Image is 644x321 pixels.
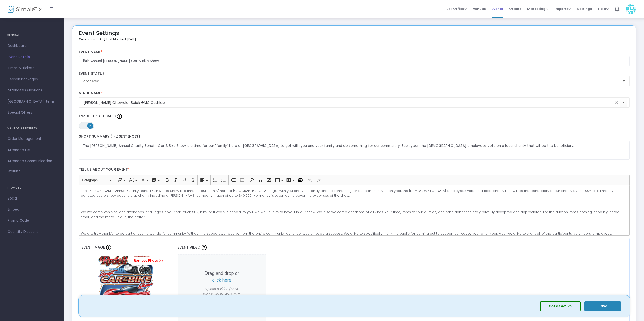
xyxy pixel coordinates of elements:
span: Events [492,2,503,15]
span: Embed [8,206,57,213]
span: clear [614,100,620,106]
input: Enter Event Name [79,56,630,66]
label: Event Status [79,71,630,76]
span: ON [89,124,91,127]
img: question-mark [106,245,111,250]
span: Help [598,6,609,11]
p: Created on: [DATE] [79,37,136,41]
button: Paragraph [80,176,114,184]
span: Times & Tickets [8,65,57,71]
button: Select [620,97,627,108]
div: Editor toolbar [79,175,630,185]
span: Attendee List [8,147,57,153]
span: Dashboard [8,43,57,49]
span: Waitlist [8,169,20,174]
span: Upload a video (MP4, WebM, MOV, AVI) up to 30MB and 15 seconds long. [201,286,243,308]
span: [GEOGRAPHIC_DATA] Items [8,98,57,105]
div: Rich Text Editor, main [79,185,630,236]
span: Event Details [8,54,57,60]
button: Set as Active [540,301,581,311]
button: Select [620,76,627,86]
span: Archived [83,79,618,84]
img: question-mark [117,114,122,119]
span: Special Offers [8,109,57,116]
h4: MANAGE ATTENDEES [7,123,58,133]
p: The [PERSON_NAME] Annual Charity Benefit Car & Bike Show is a time for our "family" here at [GEOG... [81,188,627,198]
span: Orders [509,2,521,15]
span: Quantity Discount [8,229,57,235]
span: Venues [473,2,486,15]
span: , Last Modified: [DATE] [105,37,136,41]
p: We welcome vehicles, and attendees, of all ages. If your car, truck, SUV, bike, or tricycle is sp... [81,210,627,219]
span: Social [8,195,57,202]
label: Event Name [79,50,630,54]
span: Reports [555,6,571,11]
span: Attendee Questions [8,87,57,94]
p: Drag and drop or [201,270,243,284]
span: Box Office [446,6,467,11]
span: Settings [577,2,592,15]
label: Tell us about your event [76,165,632,175]
button: Save [584,301,621,311]
p: We are truly thankful to be part of such a wonderful community. Without the support we receive fr... [81,231,627,241]
span: click here [212,278,232,283]
span: Promo Code [8,217,57,224]
label: Venue Name [79,91,630,96]
span: Season Packages [8,76,57,83]
span: Event Video [178,245,200,250]
img: carshow18simpletix-01.png [82,254,170,310]
label: Enable Ticket Sales [79,113,630,120]
span: Attendee Communication [8,158,57,164]
div: Event Settings [79,28,136,43]
h4: GENERAL [7,30,58,40]
span: Marketing [527,6,548,11]
h4: PROMOTE [7,183,58,193]
span: Event Image [82,245,105,250]
span: Short Summary (1-2 Sentences) [79,134,140,139]
span: Paragraph [82,177,108,183]
img: question-mark [202,245,207,250]
span: Order Management [8,136,57,142]
input: Select Venue [84,100,614,105]
a: Remove Photo [128,257,168,265]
